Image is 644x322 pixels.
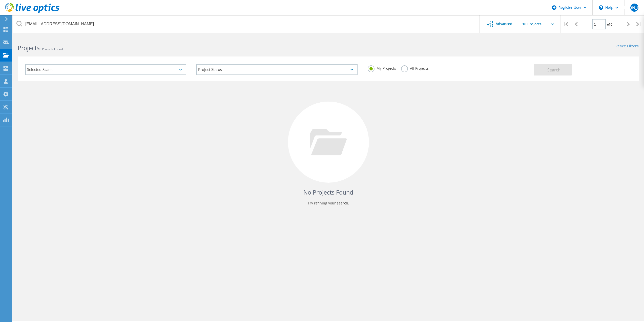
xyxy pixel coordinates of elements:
h4: No Projects Found [23,188,634,197]
label: My Projects [368,65,396,70]
p: Try refining your search. [23,199,634,207]
b: Projects [18,44,39,52]
span: 0 Projects Found [39,47,63,51]
span: Advanced [496,22,512,26]
div: | [634,15,644,33]
span: of 0 [607,22,612,27]
div: | [560,15,571,33]
label: All Projects [401,65,429,70]
input: Search projects by name, owner, ID, company, etc [13,15,480,33]
button: Search [534,64,572,75]
div: Selected Scans [25,64,186,75]
svg: \n [599,5,603,10]
span: Search [547,67,560,73]
a: Live Optics Dashboard [5,11,59,14]
a: Reset Filters [615,44,639,49]
div: Project Status [196,64,357,75]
